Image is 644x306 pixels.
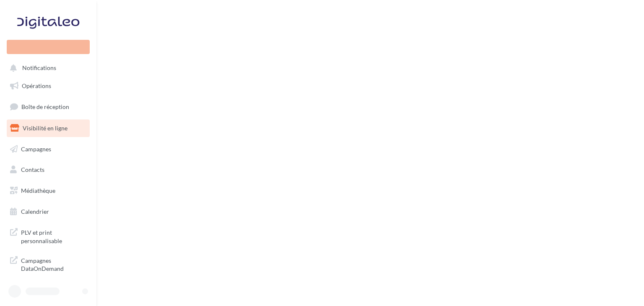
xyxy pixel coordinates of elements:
[21,227,86,245] span: PLV et print personnalisable
[5,223,91,248] a: PLV et print personnalisable
[21,187,55,194] span: Médiathèque
[21,208,49,215] span: Calendrier
[7,40,90,54] div: Nouvelle campagne
[5,252,91,276] a: Campagnes DataOnDemand
[5,161,91,179] a: Contacts
[5,98,91,116] a: Boîte de réception
[5,203,91,220] a: Calendrier
[21,145,51,152] span: Campagnes
[5,140,91,158] a: Campagnes
[22,65,56,72] span: Notifications
[23,124,68,132] span: Visibilité en ligne
[21,103,69,110] span: Boîte de réception
[5,182,91,200] a: Médiathèque
[21,255,86,273] span: Campagnes DataOnDemand
[22,82,51,89] span: Opérations
[5,77,91,95] a: Opérations
[5,119,91,137] a: Visibilité en ligne
[21,166,44,173] span: Contacts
